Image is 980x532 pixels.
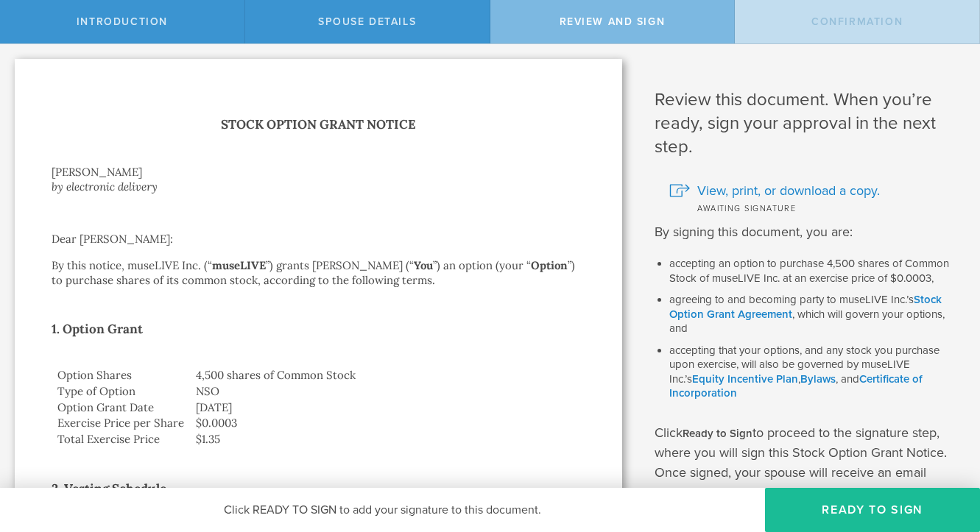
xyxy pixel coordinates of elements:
span: Review and Sign [560,15,666,28]
i: by electronic delivery [52,180,158,194]
strong: museLIVE [212,258,266,272]
p: Click to proceed to the signature step, where you will sign this Stock Option Grant Notice. Once ... [655,423,958,522]
div: [PERSON_NAME] [52,165,585,180]
p: Dear [PERSON_NAME]: [52,232,585,247]
td: Option Shares [52,367,190,383]
a: Certificate of Incorporation [669,372,923,400]
b: Ready to Sign [683,427,752,440]
h1: Review this document. When you’re ready, sign your approval in the next step. [655,88,958,159]
h2: 1. Option Grant [52,317,585,341]
p: By this notice, museLIVE Inc. (“ ”) grants [PERSON_NAME] (“ ”) an option (your “ ”) to purchase s... [52,258,585,288]
td: Type of Option [52,383,190,400]
strong: You [414,258,433,272]
td: Total Exercise Price [52,431,190,447]
div: Awaiting signature [669,200,958,215]
h2: 2. Vesting Schedule [52,477,585,500]
span: Confirmation [811,15,903,28]
a: Equity Incentive Plan [692,372,798,386]
td: Exercise Price per Share [52,415,190,431]
h1: Stock Option Grant Notice [52,114,585,135]
td: 4,500 shares of Common Stock [190,367,585,383]
span: View, print, or download a copy. [697,181,880,200]
strong: Option [531,258,568,272]
li: accepting that your options, and any stock you purchase upon exercise, will also be governed by m... [669,344,958,401]
li: accepting an option to purchase 4,500 shares of Common Stock of museLIVE Inc. at an exercise pric... [669,257,958,285]
span: Introduction [77,15,168,28]
td: $1.35 [190,431,585,447]
td: Option Grant Date [52,400,190,416]
p: By signing this document, you are: [655,222,958,242]
span: Spouse Details [318,15,416,28]
td: [DATE] [190,400,585,416]
td: NSO [190,383,585,400]
a: Bylaws [800,372,836,386]
td: $0.0003 [190,415,585,431]
a: Stock Option Grant Agreement [669,293,942,321]
button: Ready to Sign [765,488,980,532]
li: agreeing to and becoming party to museLIVE Inc.’s , which will govern your options, and [669,293,958,336]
